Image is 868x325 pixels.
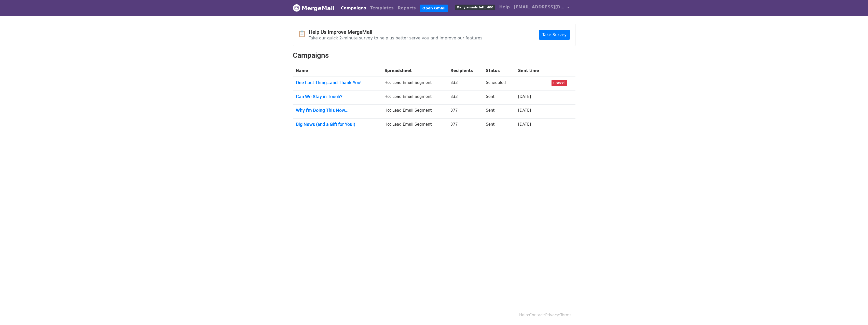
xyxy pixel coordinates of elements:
[293,4,300,12] img: MergeMail logo
[396,3,418,13] a: Reports
[447,118,483,132] td: 377
[447,77,483,91] td: 333
[514,4,565,10] span: [EMAIL_ADDRESS][DOMAIN_NAME]
[515,65,548,77] th: Sent time
[296,94,378,99] a: Can We Stay in Touch?
[293,65,381,77] th: Name
[447,105,483,119] td: 377
[455,5,495,10] span: Daily emails left: 400
[483,118,515,132] td: Sent
[453,2,497,12] a: Daily emails left: 400
[296,122,378,127] a: Big News (and a Gift for You!)
[483,105,515,119] td: Sent
[420,5,448,12] a: Open Gmail
[483,77,515,91] td: Scheduled
[296,108,378,113] a: Why I'm Doing This Now...
[497,2,512,12] a: Help
[545,313,559,317] a: Privacy
[483,91,515,105] td: Sent
[518,122,531,127] a: [DATE]
[309,29,483,35] h4: Help Us Improve MergeMail
[381,91,447,105] td: Hot Lead Email Segment
[298,30,309,38] span: 📋
[552,80,567,86] a: Cancel
[483,65,515,77] th: Status
[381,65,447,77] th: Spreadsheet
[381,105,447,119] td: Hot Lead Email Segment
[296,80,378,85] a: One Last Thing…and Thank You!
[512,2,571,14] a: [EMAIL_ADDRESS][DOMAIN_NAME]
[518,94,531,99] a: [DATE]
[519,313,528,317] a: Help
[368,3,396,13] a: Templates
[529,313,544,317] a: Contact
[381,77,447,91] td: Hot Lead Email Segment
[447,65,483,77] th: Recipients
[518,108,531,113] a: [DATE]
[339,3,368,13] a: Campaigns
[539,30,570,40] a: Take Survey
[309,35,483,41] p: Take our quick 2-minute survey to help us better serve you and improve our features
[447,91,483,105] td: 333
[293,51,575,60] h2: Campaigns
[293,3,335,13] a: MergeMail
[560,313,571,317] a: Terms
[381,118,447,132] td: Hot Lead Email Segment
